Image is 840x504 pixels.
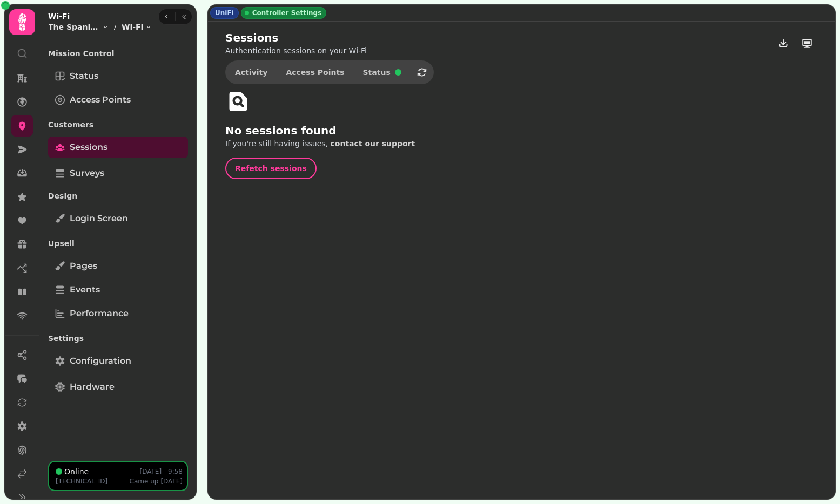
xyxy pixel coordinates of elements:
[48,162,188,184] a: Surveys
[48,234,188,253] p: Upsell
[122,22,152,32] button: Wi-Fi
[70,93,131,106] span: Access Points
[140,467,183,476] p: [DATE] - 9:58
[64,466,89,477] p: Online
[70,260,97,273] span: Pages
[48,11,152,22] h2: Wi-Fi
[48,461,188,491] button: Online[DATE] - 9:58[TECHNICAL_ID]Came up[DATE]
[70,380,115,393] span: Hardware
[235,165,307,172] span: Refetch sessions
[48,65,188,87] a: Status
[160,478,183,485] span: [DATE]
[286,69,344,76] span: Access Points
[225,158,317,179] button: Refetch sessions
[70,307,129,320] span: Performance
[48,22,152,32] nav: breadcrumb
[235,69,267,76] span: Activity
[70,167,104,180] span: Surveys
[70,212,128,225] span: Login screen
[363,69,391,76] span: Status
[48,279,188,301] a: Events
[48,376,188,398] a: Hardware
[252,9,322,17] span: Controller Settings
[48,329,188,348] p: Settings
[48,208,188,229] a: Login screen
[70,283,100,296] span: Events
[225,30,367,45] h2: Sessions
[210,7,239,19] div: UniFi
[48,115,188,134] p: Customers
[48,44,188,63] p: Mission Control
[48,255,188,277] a: Pages
[70,70,98,83] span: Status
[48,89,188,111] a: Access Points
[48,350,188,372] a: Configuration
[331,140,415,147] span: contact our support
[56,477,107,486] p: [TECHNICAL_ID]
[130,478,159,485] span: Came up
[225,123,433,138] h2: No sessions found
[48,137,188,158] a: Sessions
[331,138,415,149] button: contact our support
[225,45,367,56] p: Authentication sessions on your Wi-Fi
[70,141,107,154] span: Sessions
[354,62,410,83] button: Status
[48,22,109,32] button: The Spanish Butcher – [GEOGRAPHIC_DATA]
[70,355,131,367] span: Configuration
[277,62,353,83] button: Access Points
[48,22,100,32] span: The Spanish Butcher – [GEOGRAPHIC_DATA]
[48,303,188,324] a: Performance
[48,186,188,206] p: Design
[225,138,502,149] p: If you're still having issues,
[226,62,276,83] button: Activity
[39,39,197,461] nav: Tabs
